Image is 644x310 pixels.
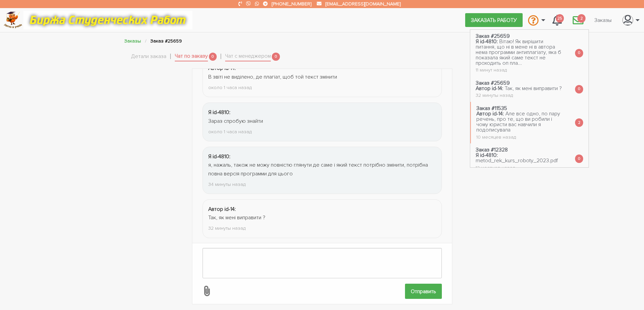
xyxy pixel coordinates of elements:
a: Заказ #25659 Я id-4810: Вітаю! Як вирішити питання, що ні в мене ні в автора нема программи антип... [470,30,570,77]
div: 11 минут назад [476,68,564,73]
div: 34 минуты назад [208,180,436,188]
div: Зараз спробую знайти [208,117,436,126]
div: я, нажаль, також не можу повністю глянути де саме і який текст потрібно змінити, потрібна повна в... [208,161,436,178]
a: Чат по заказу [175,52,208,61]
a: [EMAIL_ADDRESS][DOMAIN_NAME] [326,1,401,7]
strong: Я id-4810: [208,109,231,116]
div: 12 месяцев назад [476,166,564,170]
span: 0 [575,85,583,93]
a: Чат с менеджером [225,52,271,61]
strong: Автор id-14: [476,85,503,92]
a: Заказы [124,38,141,44]
span: 2 [575,118,583,127]
input: Отправить [405,284,442,299]
a: Детали заказа [131,52,166,61]
div: Так, як мені виправити ? [208,214,436,222]
strong: Заказ #25659 [476,33,510,39]
strong: Автор id-14: [208,206,236,213]
a: 25 [547,11,567,29]
div: 32 минуты назад [476,93,562,98]
strong: Заказ #12328 [476,146,508,153]
div: около 1 часа назад [208,84,436,91]
span: 0 [272,53,280,61]
strong: Заказ #11535 [476,105,507,112]
a: Заказы [589,13,617,26]
span: 0 [575,49,583,57]
a: Заказ #25659 Автор id-14: Так, як мені виправити ? 32 минуты назад [470,77,567,102]
img: logo-c4363faeb99b52c628a42810ed6dfb4293a56d4e4775eb116515dfe7f33672af.png [4,11,22,29]
a: 2 [567,11,589,29]
a: Заказать работу [465,13,523,27]
span: Вітаю! Як вирішити питання, що ні в мене ні в автора нема программи антиплагіату, яка б показала ... [476,38,561,66]
a: Заказ #11535 Автор id-14: Але все одно, по пару речень, про те, що ви робили і чому юристи вас на... [471,102,570,143]
div: около 1 часа назад [208,128,436,136]
div: 10 месяцев назад [476,135,564,140]
span: Так, як мені виправити ? [505,85,562,92]
strong: Я id-4810: [208,153,231,160]
a: Заказ #12328 Я id-4810: metod_rek_kurs_roboty_2023.pdf 12 месяцев назад [470,143,570,174]
li: Заказ #25659 [150,37,182,45]
span: Але все одно, по пару речень, про те, що ви робили і чому юристи вас навчили я подописувала [476,110,560,133]
div: 32 минуты назад [208,224,436,232]
strong: Я id-4810: [476,152,498,159]
div: В звіті не виділено, де плагіат, щоб той текст змінити [208,73,436,82]
span: metod_rek_kurs_roboty_2023.pdf [476,157,558,164]
strong: Я id-4810: [476,38,498,45]
strong: Заказ #25659 [476,80,510,86]
a: [PHONE_NUMBER] [272,1,311,7]
span: 25 [556,14,564,23]
strong: Автор id-14: [476,110,504,117]
span: 2 [577,14,586,23]
span: 0 [209,53,217,61]
img: motto-12e01f5a76059d5f6a28199ef077b1f78e012cfde436ab5cf1d4517935686d32.gif [23,11,192,29]
span: 0 [575,154,583,163]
